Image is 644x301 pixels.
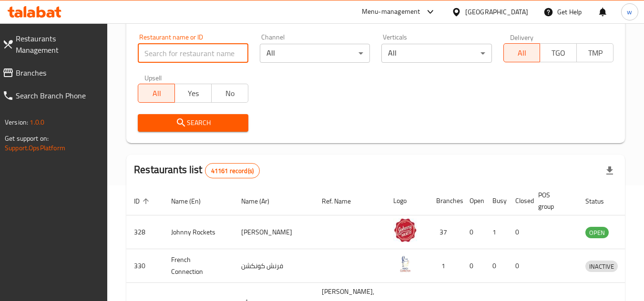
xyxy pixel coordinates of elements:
[164,215,234,249] td: Johnny Rockets
[508,249,531,283] td: 0
[138,114,248,132] button: Search
[322,195,363,207] span: Ref. Name
[126,249,164,283] td: 330
[16,90,100,101] span: Search Branch Phone
[142,87,171,100] span: All
[5,132,49,145] span: Get support on:
[462,215,485,249] td: 0
[508,186,531,215] th: Closed
[485,215,508,249] td: 1
[393,252,417,276] img: French Connection
[381,44,491,63] div: All
[126,215,164,249] td: 328
[164,249,234,283] td: French Connection
[538,189,566,212] span: POS group
[429,186,462,215] th: Branches
[174,84,212,103] button: Yes
[429,215,462,249] td: 37
[581,46,610,60] span: TMP
[234,215,314,249] td: [PERSON_NAME]
[16,67,100,78] span: Branches
[508,215,531,249] td: 0
[598,159,621,182] div: Export file
[576,43,613,62] button: TMP
[627,7,632,17] span: w
[510,34,534,40] label: Delivery
[215,87,245,100] span: No
[241,195,282,207] span: Name (Ar)
[585,261,618,272] span: INACTIVE
[205,163,260,178] div: Total records count
[585,261,618,272] div: INACTIVE
[234,249,314,283] td: فرنش كونكشن
[386,186,429,215] th: Logo
[585,227,609,238] span: OPEN
[544,46,573,60] span: TGO
[362,6,420,18] div: Menu-management
[429,249,462,283] td: 1
[508,46,537,60] span: All
[171,195,213,207] span: Name (En)
[30,116,44,128] span: 1.0.0
[260,44,370,63] div: All
[138,84,175,103] button: All
[5,142,65,154] a: Support.OpsPlatform
[138,11,613,25] h2: Restaurant search
[179,87,208,100] span: Yes
[134,195,152,207] span: ID
[134,163,260,178] h2: Restaurants list
[5,116,28,128] span: Version:
[144,74,162,81] label: Upsell
[462,249,485,283] td: 0
[393,218,417,242] img: Johnny Rockets
[485,249,508,283] td: 0
[465,7,528,17] div: [GEOGRAPHIC_DATA]
[503,43,541,62] button: All
[462,186,485,215] th: Open
[16,33,100,56] span: Restaurants Management
[145,117,240,129] span: Search
[211,84,248,103] button: No
[138,44,248,63] input: Search for restaurant name or ID..
[205,166,259,175] span: 41161 record(s)
[585,195,616,207] span: Status
[485,186,508,215] th: Busy
[540,43,577,62] button: TGO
